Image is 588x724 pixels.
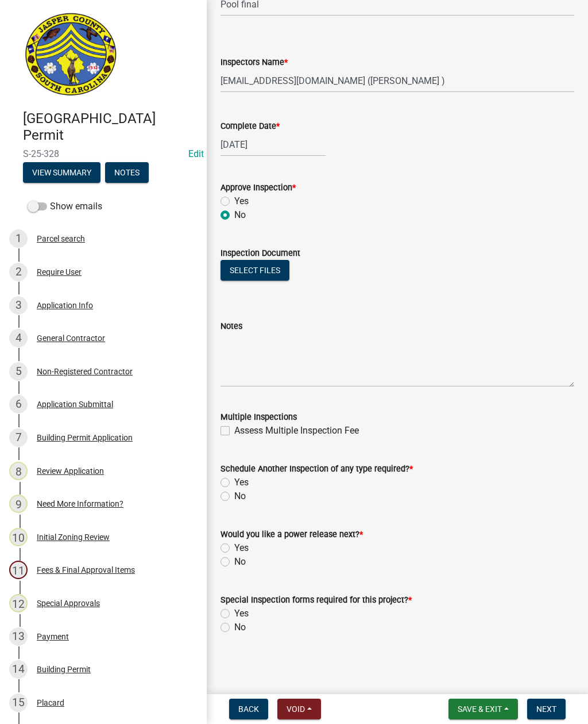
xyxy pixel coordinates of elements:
[536,704,556,714] span: Next
[37,268,82,276] div: Require User
[238,704,259,714] span: Back
[37,367,133,376] div: Non-Registered Contractor
[37,467,104,475] div: Review Application
[220,59,288,67] label: Inspectors Name
[105,168,149,178] wm-modal-confirm: Notes
[220,596,412,604] label: Special Inspection forms required for this project?
[188,148,204,159] wm-modal-confirm: Edit Application Number
[448,699,518,719] button: Save & Exit
[220,184,296,192] label: Approve Inspection
[23,162,100,183] button: View Summary
[23,12,119,98] img: Jasper County, South Carolina
[229,699,268,719] button: Back
[220,133,326,156] input: mm/dd/yyyy
[37,566,135,574] div: Fees & Final Approval Items
[9,495,28,513] div: 9
[37,500,123,508] div: Need More Information?
[220,323,242,331] label: Notes
[37,599,100,607] div: Special Approvals
[37,334,105,342] div: General Contractor
[105,162,149,183] button: Notes
[37,665,91,673] div: Building Permit
[220,413,297,422] label: Multiple Inspections
[220,122,280,131] label: Complete Date
[9,660,28,679] div: 14
[220,260,289,281] button: Select files
[234,607,249,620] label: Yes
[37,400,113,408] div: Application Submittal
[9,263,28,281] div: 2
[234,620,246,634] label: No
[37,301,93,309] div: Application Info
[234,194,249,208] label: Yes
[277,699,321,719] button: Void
[37,699,64,707] div: Placard
[458,704,502,714] span: Save & Exit
[23,168,100,178] wm-modal-confirm: Summary
[9,428,28,447] div: 7
[9,395,28,413] div: 6
[234,476,249,489] label: Yes
[37,434,133,442] div: Building Permit Application
[287,704,305,714] span: Void
[23,148,184,159] span: S-25-328
[9,694,28,712] div: 15
[234,208,246,222] label: No
[9,627,28,646] div: 13
[23,110,198,144] h4: [GEOGRAPHIC_DATA] Permit
[37,235,85,243] div: Parcel search
[37,633,69,641] div: Payment
[9,462,28,480] div: 8
[188,148,204,159] a: Edit
[28,200,102,213] label: Show emails
[9,594,28,612] div: 12
[37,533,110,541] div: Initial Zoning Review
[9,329,28,347] div: 4
[9,229,28,248] div: 1
[9,528,28,546] div: 10
[9,296,28,315] div: 3
[9,362,28,381] div: 5
[220,465,413,473] label: Schedule Another Inspection of any type required?
[234,424,359,438] label: Assess Multiple Inspection Fee
[234,541,249,555] label: Yes
[234,489,246,503] label: No
[220,531,363,539] label: Would you like a power release next?
[527,699,566,719] button: Next
[9,561,28,579] div: 11
[234,555,246,569] label: No
[220,250,300,258] label: Inspection Document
